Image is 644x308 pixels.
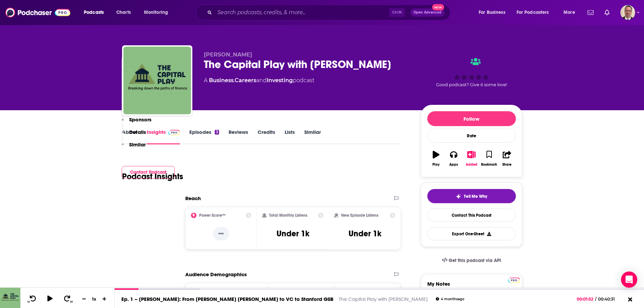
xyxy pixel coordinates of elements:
h2: New Episode Listens [341,213,378,218]
a: Pro website [508,277,520,283]
div: 1 x [89,296,100,302]
span: For Business [479,8,505,17]
p: Details [129,129,146,135]
a: Careers [235,77,256,84]
img: Podchaser Pro [508,278,520,283]
span: For Podcasters [517,8,549,17]
a: Lists [285,129,295,144]
span: 10 [27,301,30,303]
span: Logged in as PercPodcast [620,5,635,20]
span: Open Advanced [413,11,442,14]
a: Business [209,77,234,84]
span: Monitoring [144,8,168,17]
p: Similar [129,141,146,148]
h2: Power Score™ [199,213,225,218]
button: Follow [427,111,516,126]
span: , [234,77,235,84]
a: Get this podcast via API [436,252,507,269]
button: open menu [512,7,559,18]
button: Added [462,146,480,171]
button: Contact Podcast [122,166,175,179]
button: 30 [61,295,74,303]
h2: Total Monthly Listens [269,213,307,218]
span: 00:01:52 [577,297,595,302]
button: Apps [445,146,462,171]
a: Credits [258,129,275,144]
div: Share [502,163,511,167]
a: Reviews [229,129,248,144]
span: More [564,8,575,17]
span: New [432,4,444,10]
button: Share [498,146,516,171]
a: Investing [267,77,293,84]
a: Similar [304,129,321,144]
span: Get this podcast via API [449,258,501,263]
div: A podcast [204,76,314,85]
button: Bookmark [480,146,498,171]
button: Open AdvancedNew [410,8,445,17]
button: open menu [559,7,583,18]
button: Export One-Sheet [427,227,516,240]
div: Search podcasts, credits, & more... [202,5,457,20]
button: open menu [79,7,113,18]
a: Show notifications dropdown [602,7,612,18]
img: Podchaser - Follow, Share and Rate Podcasts [5,6,70,19]
div: 3 [215,130,219,135]
h2: Audience Demographics [185,271,247,278]
h3: Under 1k [349,229,381,239]
a: Show notifications dropdown [585,7,596,18]
span: Charts [116,8,131,17]
span: Podcasts [84,8,104,17]
h2: Reach [185,195,201,202]
span: Good podcast? Give it some love! [436,82,507,87]
a: Contact This Podcast [427,209,516,222]
a: Ep. 1 – [PERSON_NAME]: From [PERSON_NAME] [PERSON_NAME] to VC to Stanford GSB [121,296,333,302]
span: Ctrl K [389,8,405,17]
button: Similar [122,141,146,154]
div: Good podcast? Give it some love! [421,51,522,93]
h3: Under 1k [277,229,309,239]
input: Search podcasts, credits, & more... [215,7,389,18]
button: 10 [26,295,39,303]
div: Bookmark [481,163,497,167]
span: / [595,297,596,302]
img: tell me why sparkle [456,194,461,199]
div: Play [432,163,439,167]
button: Show profile menu [620,5,635,20]
button: Details [122,129,146,141]
button: Play [427,146,445,171]
div: Open Intercom Messenger [621,271,637,288]
span: [PERSON_NAME] [204,51,252,58]
div: Apps [449,163,458,167]
label: My Notes [427,281,516,292]
div: 4 months ago [436,297,464,301]
button: tell me why sparkleTell Me Why [427,189,516,203]
span: 00:40:31 [596,297,622,302]
div: Added [466,163,477,167]
span: Tell Me Why [464,194,487,199]
button: open menu [139,7,177,18]
span: 30 [70,301,73,303]
img: User Profile [620,5,635,20]
div: Rate [427,129,516,143]
p: -- [213,227,229,240]
img: The Capital Play with CJ Hawkins [123,47,191,114]
button: open menu [474,7,514,18]
a: Charts [112,7,135,18]
span: and [256,77,267,84]
a: The Capital Play with [PERSON_NAME] [339,296,428,302]
a: Episodes3 [189,129,219,144]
